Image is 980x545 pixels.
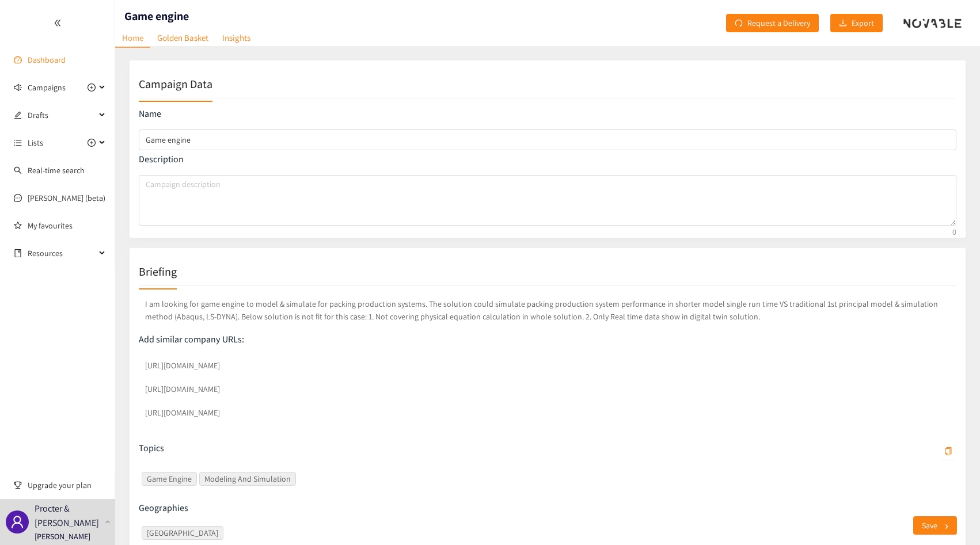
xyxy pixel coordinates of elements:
textarea: campaign description [139,175,956,226]
iframe: Chat Widget [787,421,980,545]
span: Game Engine [142,472,197,486]
span: redo [735,19,743,28]
a: My favourites [28,214,106,237]
a: Dashboard [28,55,66,65]
p: Topics [139,442,164,455]
a: Real-time search [28,165,85,176]
span: sound [14,83,22,92]
span: Modeling And Simulation [204,472,291,485]
span: user [10,515,24,529]
span: Request a Delivery [747,17,810,29]
span: book [14,249,22,257]
span: download [839,19,847,28]
p: Geographies [139,502,956,514]
p: Add similar company URLs: [139,333,956,346]
span: Upgrade your plan [28,474,106,497]
span: Export [852,17,874,29]
h1: Game engine [124,8,189,24]
p: Procter & [PERSON_NAME] [35,501,100,530]
p: [PERSON_NAME] [35,530,90,543]
input: Game EngineModeling And Simulationcopy [298,472,301,486]
h2: Briefing [139,264,177,280]
span: Campaigns [28,76,66,99]
span: Lists [28,131,43,154]
input: campaign name [139,129,956,150]
p: Name [139,108,956,120]
a: Home [115,29,150,48]
span: Drafts [28,104,96,127]
span: Game Engine [147,472,192,485]
span: plus-circle [88,83,96,92]
span: Resources [28,242,96,265]
span: double-left [54,19,62,27]
div: Widget de chat [787,421,980,545]
span: edit [14,111,22,119]
a: Insights [215,29,257,47]
button: redoRequest a Delivery [726,14,819,32]
span: plus-circle [88,139,96,147]
h2: Campaign Data [139,76,212,92]
button: downloadExport [830,14,883,32]
input: lookalikes url [139,379,956,399]
input: lookalikes url [139,355,956,376]
span: unordered-list [14,139,22,147]
input: lookalikes url [139,402,956,423]
a: Golden Basket [150,29,215,47]
p: Description [139,153,956,166]
p: I am looking for game engine to model & simulate for packing production systems. The solution cou... [139,295,956,325]
span: Modeling And Simulation [199,472,296,486]
a: [PERSON_NAME] (beta) [28,193,105,203]
span: trophy [14,481,22,489]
